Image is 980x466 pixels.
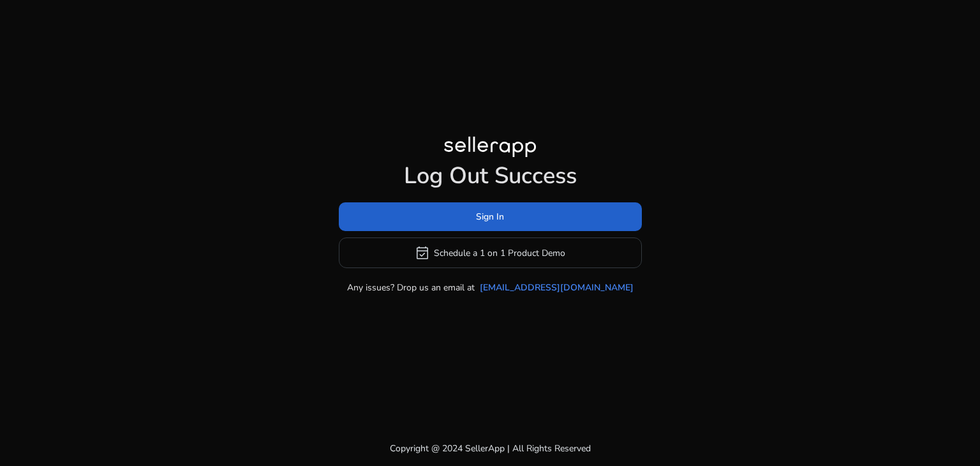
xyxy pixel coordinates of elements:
a: [EMAIL_ADDRESS][DOMAIN_NAME] [480,281,634,294]
button: Sign In [339,202,642,231]
button: event_availableSchedule a 1 on 1 Product Demo [339,237,642,268]
h1: Log Out Success [339,162,642,190]
span: Sign In [476,210,504,223]
span: event_available [415,245,430,260]
p: Any issues? Drop us an email at [347,281,475,294]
